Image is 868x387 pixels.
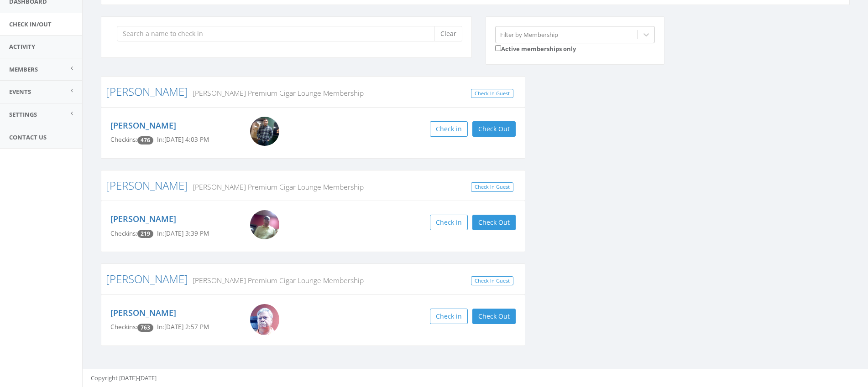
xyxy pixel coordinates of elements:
[500,30,558,39] div: Filter by Membership
[106,178,188,193] a: [PERSON_NAME]
[430,121,468,137] button: Check in
[430,309,468,324] button: Check in
[157,135,209,144] span: In: [DATE] 4:03 PM
[471,182,513,192] a: Check In Guest
[157,229,209,237] span: In: [DATE] 3:39 PM
[430,215,468,230] button: Check in
[9,110,37,119] span: Settings
[83,369,868,387] footer: Copyright [DATE]-[DATE]
[106,84,188,99] a: [PERSON_NAME]
[137,136,153,144] span: Checkin count
[110,213,176,224] a: [PERSON_NAME]
[137,230,153,238] span: Checkin count
[250,304,279,335] img: Big_Mike.jpg
[471,89,513,98] a: Check In Guest
[472,309,516,324] button: Check Out
[250,117,279,146] img: James_Delosh_smNRLkE.png
[188,182,364,192] small: [PERSON_NAME] Premium Cigar Lounge Membership
[9,133,47,141] span: Contact Us
[137,324,153,332] span: Checkin count
[106,271,188,286] a: [PERSON_NAME]
[110,229,137,237] span: Checkins:
[434,26,462,41] button: Clear
[110,135,137,144] span: Checkins:
[188,275,364,285] small: [PERSON_NAME] Premium Cigar Lounge Membership
[472,215,516,230] button: Check Out
[471,276,513,286] a: Check In Guest
[472,121,516,137] button: Check Out
[495,45,501,51] input: Active memberships only
[250,210,279,239] img: Larry_Grzyb.png
[110,120,176,131] a: [PERSON_NAME]
[110,307,176,318] a: [PERSON_NAME]
[9,65,38,73] span: Members
[495,43,576,53] label: Active memberships only
[188,88,364,98] small: [PERSON_NAME] Premium Cigar Lounge Membership
[117,26,441,41] input: Search a name to check in
[9,88,31,96] span: Events
[110,323,137,331] span: Checkins:
[157,323,209,331] span: In: [DATE] 2:57 PM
